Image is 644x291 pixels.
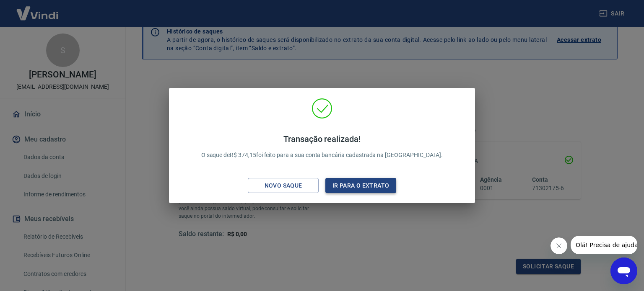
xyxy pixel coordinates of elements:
[201,134,443,160] p: O saque de R$ 374,15 foi feito para a sua conta bancária cadastrada na [GEOGRAPHIC_DATA].
[201,134,443,144] h4: Transação realizada!
[325,178,396,193] button: Ir para o extrato
[254,180,312,191] div: Novo saque
[551,237,567,254] iframe: Fechar mensagem
[571,236,637,254] iframe: Mensagem da empresa
[248,178,319,193] button: Novo saque
[610,258,637,284] iframe: Botão para abrir a janela de mensagens
[5,6,70,13] span: Olá! Precisa de ajuda?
